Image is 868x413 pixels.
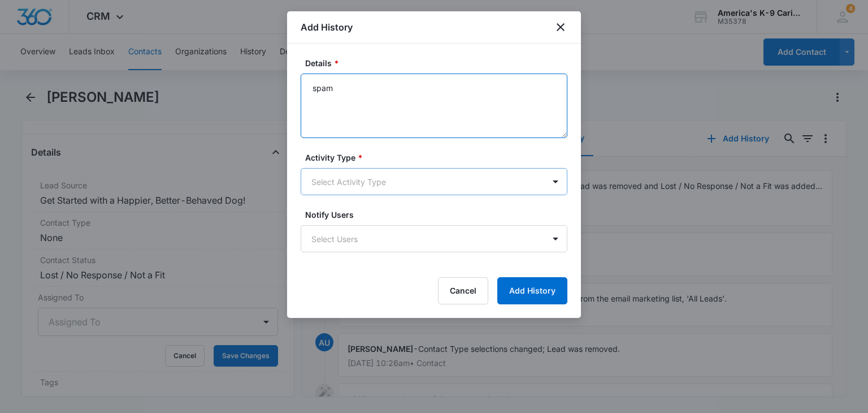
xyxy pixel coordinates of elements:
label: Activity Type [305,152,572,164]
label: Notify Users [305,209,572,221]
button: Cancel [438,277,488,304]
h1: Add History [301,20,353,34]
label: Details [305,57,572,69]
textarea: spam [301,74,567,138]
button: Add History [497,277,567,304]
button: close [554,20,567,34]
